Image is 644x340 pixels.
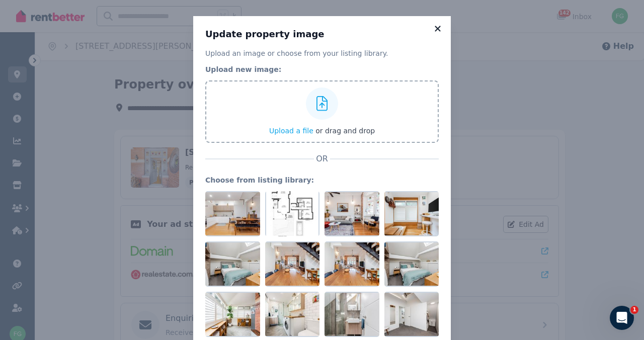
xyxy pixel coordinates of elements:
[205,175,439,185] legend: Choose from listing library:
[610,306,634,330] iframe: Intercom live chat
[269,127,313,135] span: Upload a file
[314,153,330,165] span: OR
[205,28,439,40] h3: Update property image
[205,64,439,74] legend: Upload new image:
[630,306,638,314] span: 1
[205,48,439,58] p: Upload an image or choose from your listing library.
[315,127,375,135] span: or drag and drop
[269,126,375,136] button: Upload a file or drag and drop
